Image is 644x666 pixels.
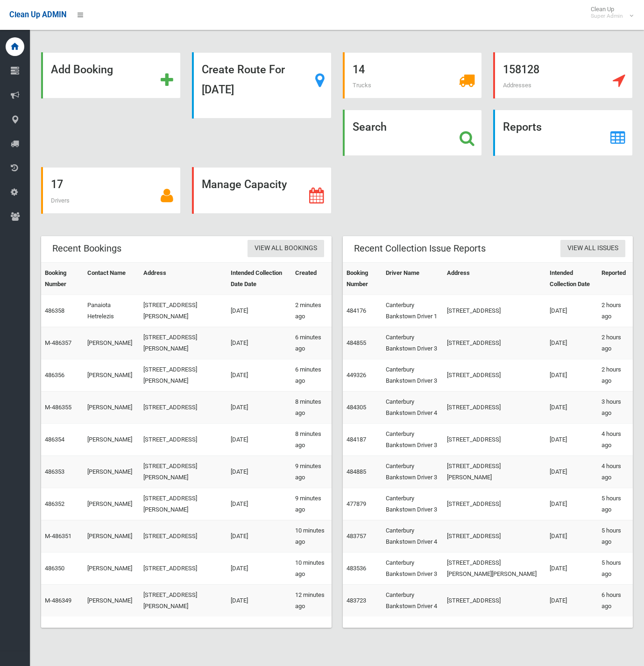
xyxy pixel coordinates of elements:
[51,178,63,191] strong: 17
[84,327,140,359] td: [PERSON_NAME]
[598,456,633,488] td: 4 hours ago
[347,500,366,507] a: 477879
[598,391,633,423] td: 3 hours ago
[443,584,546,617] td: [STREET_ADDRESS]
[503,63,539,76] strong: 158128
[51,197,70,204] span: Drivers
[140,262,227,294] th: Address
[45,372,64,379] a: 486356
[45,597,71,604] a: M-486349
[443,456,546,488] td: [STREET_ADDRESS][PERSON_NAME]
[41,52,181,98] a: Add Booking
[493,110,633,156] a: Reports
[382,552,443,584] td: Canterbury Bankstown Driver 3
[382,520,443,552] td: Canterbury Bankstown Driver 4
[227,552,291,584] td: [DATE]
[347,533,366,540] a: 483757
[140,552,227,584] td: [STREET_ADDRESS]
[45,404,71,411] a: M-486355
[503,82,531,89] span: Addresses
[546,327,598,359] td: [DATE]
[598,294,633,327] td: 2 hours ago
[443,520,546,552] td: [STREET_ADDRESS]
[291,262,332,294] th: Created
[586,6,632,20] span: Clean Up
[353,120,387,133] strong: Search
[546,423,598,456] td: [DATE]
[41,262,84,294] th: Booking Number
[227,423,291,456] td: [DATE]
[140,456,227,488] td: [STREET_ADDRESS][PERSON_NAME]
[140,423,227,456] td: [STREET_ADDRESS]
[382,584,443,617] td: Canterbury Bankstown Driver 4
[382,262,443,294] th: Driver Name
[140,294,227,327] td: [STREET_ADDRESS][PERSON_NAME]
[202,178,287,191] strong: Manage Capacity
[347,372,366,379] a: 449326
[546,488,598,520] td: [DATE]
[45,468,64,475] a: 486353
[227,520,291,552] td: [DATE]
[382,456,443,488] td: Canterbury Bankstown Driver 3
[598,327,633,359] td: 2 hours ago
[598,552,633,584] td: 5 hours ago
[598,423,633,456] td: 4 hours ago
[343,110,482,156] a: Search
[291,327,332,359] td: 6 minutes ago
[291,584,332,617] td: 12 minutes ago
[546,456,598,488] td: [DATE]
[546,520,598,552] td: [DATE]
[347,597,366,604] a: 483723
[382,488,443,520] td: Canterbury Bankstown Driver 3
[591,13,623,20] small: Super Admin
[227,456,291,488] td: [DATE]
[248,240,324,257] a: View All Bookings
[291,520,332,552] td: 10 minutes ago
[443,552,546,584] td: [STREET_ADDRESS][PERSON_NAME][PERSON_NAME]
[291,423,332,456] td: 8 minutes ago
[382,294,443,327] td: Canterbury Bankstown Driver 1
[84,488,140,520] td: [PERSON_NAME]
[45,339,71,346] a: M-486357
[84,552,140,584] td: [PERSON_NAME]
[353,63,365,76] strong: 14
[382,391,443,423] td: Canterbury Bankstown Driver 4
[291,294,332,327] td: 2 minutes ago
[84,520,140,552] td: [PERSON_NAME]
[493,52,633,98] a: 158128 Addresses
[560,240,625,257] a: View All Issues
[45,436,64,443] a: 486354
[84,456,140,488] td: [PERSON_NAME]
[140,327,227,359] td: [STREET_ADDRESS][PERSON_NAME]
[347,565,366,572] a: 483536
[9,10,66,19] span: Clean Up ADMIN
[45,500,64,507] a: 486352
[84,294,140,327] td: Panaiota Hetrelezis
[45,533,71,540] a: M-486351
[598,584,633,617] td: 6 hours ago
[347,436,366,443] a: 484187
[598,520,633,552] td: 5 hours ago
[192,52,332,119] a: Create Route For [DATE]
[291,391,332,423] td: 8 minutes ago
[546,584,598,617] td: [DATE]
[227,391,291,423] td: [DATE]
[546,294,598,327] td: [DATE]
[227,327,291,359] td: [DATE]
[84,359,140,391] td: [PERSON_NAME]
[291,456,332,488] td: 9 minutes ago
[227,294,291,327] td: [DATE]
[84,262,140,294] th: Contact Name
[443,391,546,423] td: [STREET_ADDRESS]
[192,167,332,213] a: Manage Capacity
[227,584,291,617] td: [DATE]
[546,391,598,423] td: [DATE]
[84,391,140,423] td: [PERSON_NAME]
[347,339,366,346] a: 484855
[84,423,140,456] td: [PERSON_NAME]
[343,262,382,294] th: Booking Number
[45,307,64,314] a: 486358
[347,468,366,475] a: 484885
[41,239,133,258] header: Recent Bookings
[140,520,227,552] td: [STREET_ADDRESS]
